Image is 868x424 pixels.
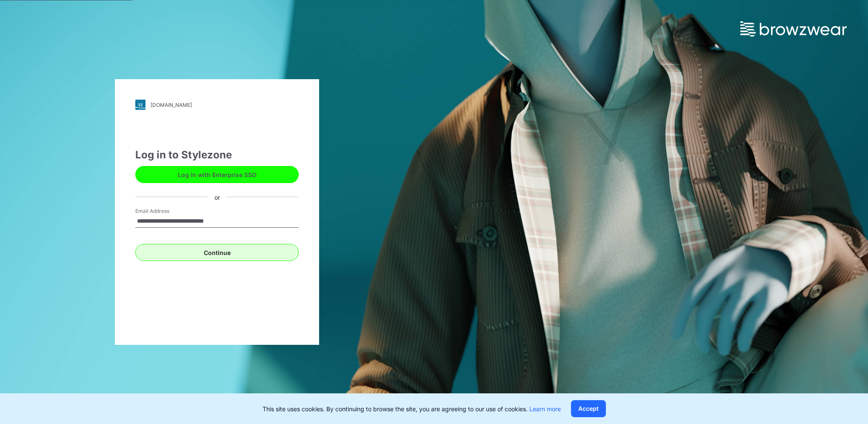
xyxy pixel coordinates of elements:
[571,400,606,417] button: Accept
[529,405,561,413] a: Learn more
[208,192,227,201] div: or
[263,404,561,413] p: This site uses cookies. By continuing to browse the site, you are agreeing to our use of cookies.
[740,21,847,37] img: browzwear-logo.73288ffb.svg
[135,244,299,261] button: Continue
[151,102,192,108] div: [DOMAIN_NAME]
[135,166,299,183] button: Log in with Enterprise SSO
[135,100,146,110] img: svg+xml;base64,PHN2ZyB3aWR0aD0iMjgiIGhlaWdodD0iMjgiIHZpZXdCb3g9IjAgMCAyOCAyOCIgZmlsbD0ibm9uZSIgeG...
[135,207,195,215] label: Email Address
[135,147,299,163] div: Log in to Stylezone
[135,100,299,110] a: [DOMAIN_NAME]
